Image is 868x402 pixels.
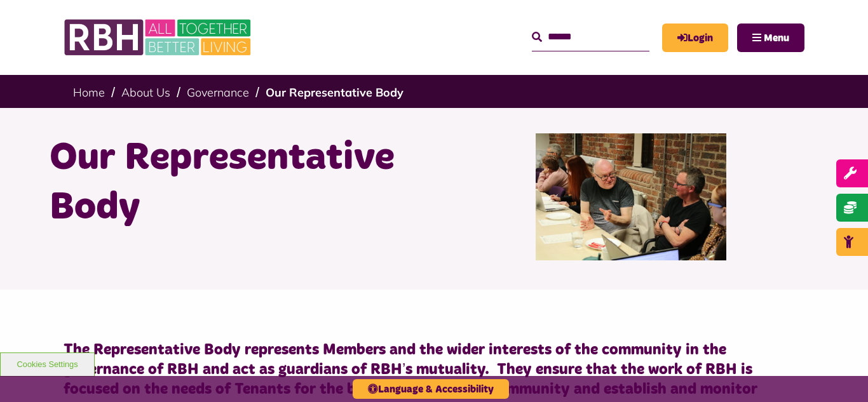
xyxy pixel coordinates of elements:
button: Language & Accessibility [353,379,509,399]
a: Our Representative Body [266,85,403,100]
a: About Us [121,85,170,100]
img: RBH [64,13,254,62]
img: Rep Body [536,133,726,260]
iframe: Netcall Web Assistant for live chat [811,345,868,402]
a: Home [73,85,105,100]
a: MyRBH [662,23,728,52]
a: Governance [187,85,249,100]
span: Menu [764,33,789,43]
button: Navigation [737,23,804,52]
h1: Our Representative Body [50,133,424,232]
